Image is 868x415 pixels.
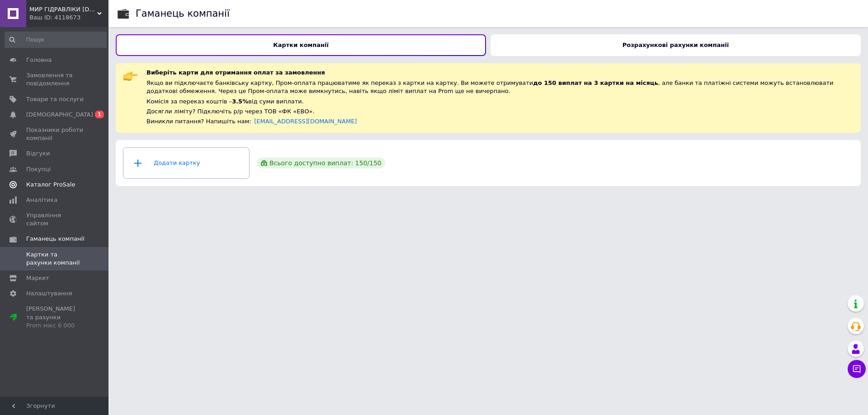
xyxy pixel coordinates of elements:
[273,42,329,48] b: Картки компанії
[26,196,57,204] span: Аналітика
[26,149,50,158] span: Відгуки
[623,42,729,48] b: Розрахункові рахунки компанії
[146,117,854,126] div: Виникли питання? Напишіть нам:
[533,79,658,86] span: до 150 виплат на 3 картки на місяць
[5,32,107,48] input: Пошук
[26,111,93,119] span: [DEMOGRAPHIC_DATA]
[26,235,85,243] span: Гаманець компанії
[26,305,84,330] span: [PERSON_NAME] та рахунки
[26,251,84,267] span: Картки та рахунки компанії
[26,71,84,88] span: Замовлення та повідомлення
[254,118,357,125] a: [EMAIL_ADDRESS][DOMAIN_NAME]
[26,56,52,64] span: Головна
[95,111,104,118] span: 1
[257,158,385,168] div: Всього доступно виплат: 150 / 150
[136,9,230,19] div: Гаманець компанії
[26,211,84,228] span: Управління сайтом
[29,5,97,14] span: МИР ГІДРАВЛІКИ wseals.com
[129,149,244,177] div: Додати картку
[146,98,854,106] div: Комісія за переказ коштів – від суми виплати.
[146,69,325,76] span: Виберіть карти для отримання оплат за замовлення
[29,14,108,22] div: Ваш ID: 4118673
[26,126,84,142] span: Показники роботи компанії
[848,360,866,378] button: Чат з покупцем
[26,165,51,173] span: Покупці
[26,181,75,189] span: Каталог ProSale
[26,274,49,282] span: Маркет
[123,69,137,83] img: :point_right:
[146,79,854,96] div: Якщо ви підключаєте банківську картку, Пром-оплата працюватиме як переказ з картки на картку. Ви ...
[26,289,72,298] span: Налаштування
[26,95,84,103] span: Товари та послуги
[146,107,854,116] div: Досягли ліміту? Підключіть р/р через ТОВ «ФК «ЕВО».
[26,322,84,330] div: Prom мікс 6 000
[232,98,248,105] span: 3.5%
